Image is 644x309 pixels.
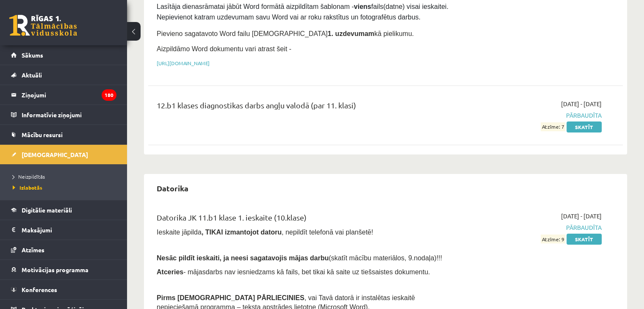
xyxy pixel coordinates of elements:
a: Sākums [11,45,116,65]
a: Aktuāli [11,65,116,85]
a: Skatīt [567,234,602,245]
div: Datorika JK 11.b1 klase 1. ieskaite (10.klase) [157,212,449,227]
a: Skatīt [567,121,602,132]
span: Ieskaite jāpilda , nepildīt telefonā vai planšetē! [157,229,373,236]
span: Pārbaudīta [462,111,602,120]
strong: 1. uzdevumam [328,30,374,37]
span: Atzīme: 7 [541,122,565,131]
a: Informatīvie ziņojumi [11,105,116,124]
div: 12.b1 klases diagnostikas darbs angļu valodā (par 11. klasi) [157,99,449,115]
span: Konferences [22,286,57,293]
a: Motivācijas programma [11,260,116,279]
legend: Informatīvie ziņojumi [22,105,116,124]
a: Neizpildītās [13,173,119,180]
a: Digitālie materiāli [11,200,116,220]
a: Izlabotās [13,184,119,191]
a: Mācību resursi [11,125,116,144]
h2: Datorika [148,178,197,198]
span: Digitālie materiāli [22,206,72,214]
a: [URL][DOMAIN_NAME] [157,60,210,66]
span: Neizpildītās [13,173,45,180]
a: Ziņojumi180 [11,85,116,105]
span: Pārbaudīta [462,223,602,232]
span: (skatīt mācību materiālos, 9.nodaļa)!!! [329,254,442,262]
a: Rīgas 1. Tālmācības vidusskola [9,15,77,36]
a: Konferences [11,280,116,299]
span: [DATE] - [DATE] [561,212,602,221]
legend: Ziņojumi [22,85,116,105]
span: Motivācijas programma [22,266,88,273]
span: Atzīmes [22,246,44,254]
span: Atzīme: 9 [541,235,565,243]
a: Atzīmes [11,240,116,259]
span: Izlabotās [13,184,42,191]
a: [DEMOGRAPHIC_DATA] [11,145,116,164]
legend: Maksājumi [22,220,116,240]
span: - mājasdarbs nav iesniedzams kā fails, bet tikai kā saite uz tiešsaistes dokumentu. [157,268,430,276]
i: 180 [102,89,116,101]
span: Pievieno sagatavoto Word failu [DEMOGRAPHIC_DATA] kā pielikumu. [157,30,414,37]
a: Maksājumi [11,220,116,240]
strong: viens [354,3,371,10]
span: Sākums [22,51,43,59]
span: [DATE] - [DATE] [561,99,602,108]
span: Mācību resursi [22,131,63,138]
b: , TIKAI izmantojot datoru [202,229,282,236]
b: Atceries [157,268,183,276]
span: Aizpildāmo Word dokumentu vari atrast šeit - [157,45,291,52]
span: Nesāc pildīt ieskaiti, ja neesi sagatavojis mājas darbu [157,254,329,262]
span: [DEMOGRAPHIC_DATA] [22,151,88,158]
span: Aktuāli [22,71,42,79]
span: Pirms [DEMOGRAPHIC_DATA] PĀRLIECINIES [157,294,304,301]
